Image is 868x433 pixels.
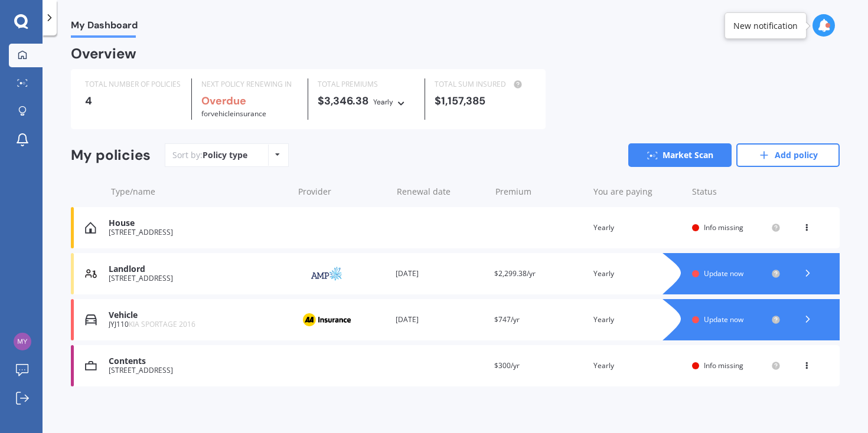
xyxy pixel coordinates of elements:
[704,268,743,278] span: Update now
[129,319,195,329] span: KIA SPORTAGE 2016
[298,186,387,198] div: Provider
[109,310,288,320] div: Vehicle
[203,149,247,161] div: Policy type
[109,356,288,366] div: Contents
[297,309,356,331] img: AA
[14,333,31,350] img: 61bac1b57e9b0db032ad2beafed981b1
[494,268,536,278] span: $2,299.38/yr
[736,143,840,167] a: Add policy
[397,186,486,198] div: Renewal date
[109,218,288,228] div: House
[109,320,288,329] div: JYJ110
[109,264,288,274] div: Landlord
[297,263,356,285] img: AMP
[201,109,266,119] span: for Vehicle insurance
[85,314,97,326] img: Vehicle
[628,143,732,167] a: Market Scan
[593,186,683,198] div: You are paying
[85,95,182,107] div: 4
[85,222,96,234] img: House
[593,360,683,372] div: Yearly
[733,20,798,32] div: New notification
[494,360,520,370] span: $300/yr
[201,94,246,108] b: Overdue
[71,48,136,60] div: Overview
[396,268,485,280] div: [DATE]
[494,314,520,324] span: $747/yr
[318,78,415,90] div: TOTAL PREMIUMS
[373,96,393,108] div: Yearly
[172,149,247,161] div: Sort by:
[71,19,138,35] span: My Dashboard
[85,78,182,90] div: TOTAL NUMBER OF POLICIES
[692,186,781,198] div: Status
[704,360,743,370] span: Info missing
[396,314,485,326] div: [DATE]
[109,366,288,375] div: [STREET_ADDRESS]
[85,268,97,280] img: Landlord
[495,186,585,198] div: Premium
[593,222,683,234] div: Yearly
[435,78,531,90] div: TOTAL SUM INSURED
[109,228,288,237] div: [STREET_ADDRESS]
[71,147,151,164] div: My policies
[201,78,298,90] div: NEXT POLICY RENEWING IN
[109,274,288,283] div: [STREET_ADDRESS]
[593,314,683,326] div: Yearly
[704,314,743,324] span: Update now
[318,95,415,108] div: $3,346.38
[111,186,289,198] div: Type/name
[85,360,97,372] img: Contents
[593,268,683,280] div: Yearly
[435,95,531,107] div: $1,157,385
[704,222,743,232] span: Info missing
